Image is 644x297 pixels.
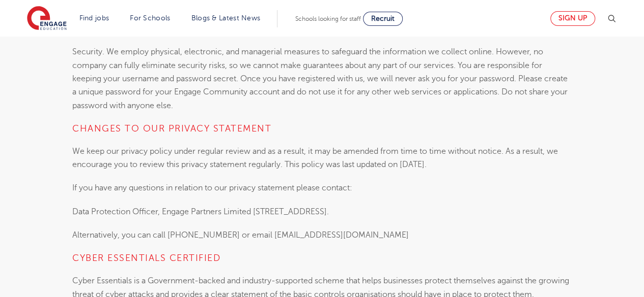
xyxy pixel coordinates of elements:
p: Security. We employ physical, electronic, and managerial measures to safeguard the information we... [72,45,572,112]
p: Data Protection Officer, Engage Partners Limited [STREET_ADDRESS]. [72,205,572,218]
a: Sign up [550,11,595,26]
p: We keep our privacy policy under regular review and as a result, it may be amended from time to t... [72,145,572,172]
a: Blogs & Latest News [191,14,261,22]
span: Schools looking for staff [295,15,361,22]
a: Find jobs [79,14,109,22]
p: If you have any questions in relation to our privacy statement please contact: [72,181,572,194]
a: Recruit [363,12,403,26]
img: Engage Education [27,6,67,31]
span: Recruit [371,15,395,22]
p: Alternatively, you can call [PHONE_NUMBER] or email [EMAIL_ADDRESS][DOMAIN_NAME] [72,228,572,242]
a: For Schools [130,14,170,22]
h4: CYBER ESSENTIALS CERTIFIED [72,252,572,264]
h4: CHANGES TO OUR PRIVACY STATEMENT [72,122,572,135]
